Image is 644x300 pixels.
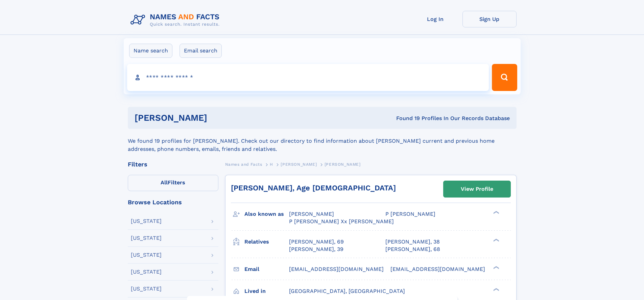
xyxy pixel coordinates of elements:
[461,181,493,197] div: View Profile
[385,246,440,253] a: [PERSON_NAME], 68
[128,199,218,205] div: Browse Locations
[131,235,162,241] div: [US_STATE]
[131,286,162,292] div: [US_STATE]
[129,44,172,58] label: Name search
[244,208,289,220] h3: Also known as
[131,218,162,224] div: [US_STATE]
[131,252,162,258] div: [US_STATE]
[492,64,517,91] button: Search Button
[444,181,510,197] a: View Profile
[135,114,302,122] h1: [PERSON_NAME]
[128,129,517,153] div: We found 19 profiles for [PERSON_NAME]. Check out our directory to find information about [PERSON...
[492,287,500,292] div: ❯
[390,266,485,272] span: [EMAIL_ADDRESS][DOMAIN_NAME]
[408,11,462,27] a: Log In
[385,211,435,217] span: P [PERSON_NAME]
[244,236,289,248] h3: Relatives
[289,238,344,246] a: [PERSON_NAME], 69
[231,184,396,192] a: [PERSON_NAME], Age [DEMOGRAPHIC_DATA]
[289,211,334,217] span: [PERSON_NAME]
[131,269,162,275] div: [US_STATE]
[127,64,489,91] input: search input
[325,162,361,167] span: [PERSON_NAME]
[128,175,218,191] label: Filters
[492,265,500,270] div: ❯
[128,11,225,29] img: Logo Names and Facts
[270,162,273,167] span: H
[302,115,510,122] div: Found 19 Profiles In Our Records Database
[385,238,440,246] a: [PERSON_NAME], 38
[281,162,317,167] span: [PERSON_NAME]
[161,179,168,186] span: All
[244,263,289,275] h3: Email
[244,285,289,297] h3: Lived in
[462,11,517,27] a: Sign Up
[492,210,500,215] div: ❯
[180,44,222,58] label: Email search
[281,160,317,168] a: [PERSON_NAME]
[225,160,262,168] a: Names and Facts
[289,266,384,272] span: [EMAIL_ADDRESS][DOMAIN_NAME]
[270,160,273,168] a: H
[289,246,343,253] a: [PERSON_NAME], 39
[492,238,500,242] div: ❯
[289,288,405,294] span: [GEOGRAPHIC_DATA], [GEOGRAPHIC_DATA]
[128,161,218,167] div: Filters
[289,218,394,225] span: P [PERSON_NAME] Xx [PERSON_NAME]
